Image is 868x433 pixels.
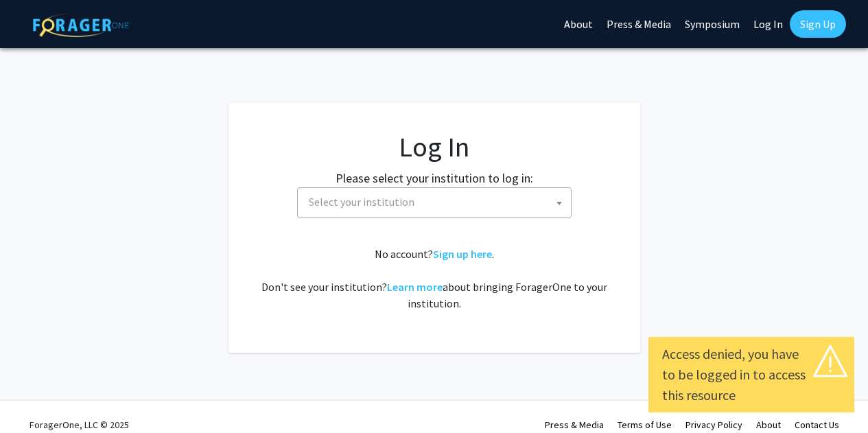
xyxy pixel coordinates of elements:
[662,344,841,406] div: Access denied, you have to be logged in to access this resource
[790,10,846,38] a: Sign Up
[433,247,492,261] a: Sign up here
[309,195,414,209] span: Select your institution
[618,419,672,431] a: Terms of Use
[795,419,839,431] a: Contact Us
[33,13,129,37] img: ForagerOne Logo
[336,169,533,187] label: Please select your institution to log in:
[387,280,443,294] a: Learn more about bringing ForagerOne to your institution
[545,419,604,431] a: Press & Media
[303,188,571,216] span: Select your institution
[685,419,742,431] a: Privacy Policy
[756,419,781,431] a: About
[297,187,572,218] span: Select your institution
[256,130,613,163] h1: Log In
[256,246,613,312] div: No account? . Don't see your institution? about bringing ForagerOne to your institution.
